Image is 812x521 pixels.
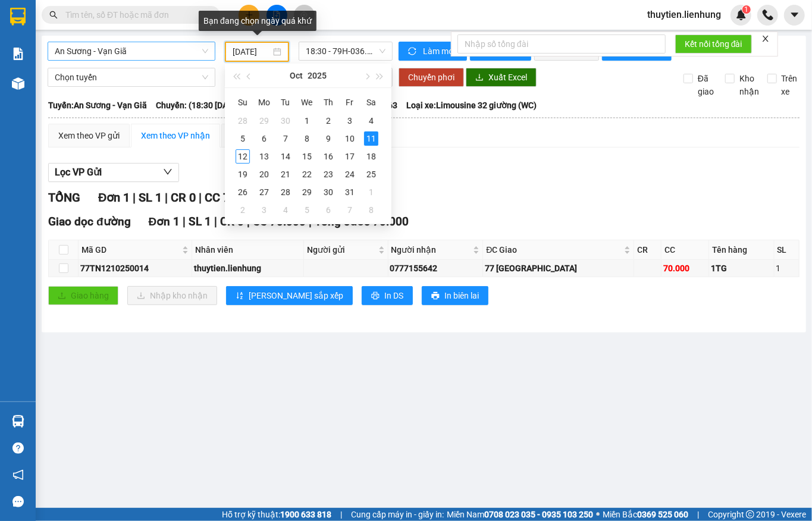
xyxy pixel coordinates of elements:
[58,129,120,142] div: Xem theo VP gửi
[360,147,382,165] td: 2025-10-18
[364,114,378,128] div: 4
[236,149,250,164] div: 12
[236,131,250,146] div: 5
[364,185,378,199] div: 1
[192,240,304,260] th: Nhân viên
[253,201,275,219] td: 2025-11-03
[637,510,688,519] strong: 0369 525 060
[253,130,275,147] td: 2025-10-06
[232,93,253,112] th: Su
[711,262,772,275] div: 1TG
[199,11,316,31] div: Bạn đang chọn ngày quá khứ
[278,131,293,146] div: 7
[79,260,192,277] td: 77TN1210250014
[399,68,464,87] button: Chuyển phơi
[257,149,271,164] div: 13
[351,508,444,521] span: Cung cấp máy in - giấy in:
[318,147,339,165] td: 2025-10-16
[457,34,666,54] input: Nhập số tổng đài
[364,131,378,146] div: 11
[422,286,488,305] button: printerIn biên lai
[735,72,764,98] span: Kho nhận
[339,165,360,183] td: 2025-10-24
[339,147,360,165] td: 2025-10-17
[343,149,357,164] div: 17
[343,185,357,199] div: 31
[399,42,467,61] button: syncLàm mới
[318,130,339,147] td: 2025-10-09
[253,112,275,130] td: 2025-09-29
[661,240,709,260] th: CC
[12,469,24,481] span: notification
[364,149,378,164] div: 18
[360,130,382,147] td: 2025-10-11
[300,167,314,181] div: 22
[318,201,339,219] td: 2025-11-06
[343,131,357,146] div: 10
[371,291,380,301] span: printer
[171,190,196,205] span: CR 0
[267,5,287,26] button: file-add
[466,68,537,87] button: downloadXuất Excel
[232,130,253,147] td: 2025-10-05
[343,203,357,217] div: 7
[296,183,318,201] td: 2025-10-29
[257,131,271,146] div: 6
[253,93,275,112] th: Mo
[321,203,336,217] div: 6
[318,93,339,112] th: Th
[275,93,296,112] th: Tu
[48,190,80,205] span: TỔNG
[746,510,754,519] span: copyright
[685,37,742,51] span: Kết nối tổng đài
[321,114,336,128] div: 2
[339,201,360,219] td: 2025-11-07
[189,215,211,228] span: SL 1
[65,8,206,21] input: Tìm tên, số ĐT hoặc mã đơn
[275,130,296,147] td: 2025-10-07
[675,34,752,54] button: Kết nối tổng đài
[296,201,318,219] td: 2025-11-05
[290,64,303,87] button: Oct
[253,183,275,201] td: 2025-10-27
[306,42,385,60] span: 18:30 - 79H-036.63
[232,112,253,130] td: 2025-09-28
[98,190,130,205] span: Đơn 1
[257,167,271,181] div: 20
[444,289,479,302] span: In biên lai
[736,10,747,20] img: icon-new-feature
[360,112,382,130] td: 2025-10-04
[360,93,382,112] th: Sa
[634,240,661,260] th: CR
[776,262,797,275] div: 1
[222,508,331,521] span: Hỗ trợ kỹ thuật:
[339,183,360,201] td: 2025-10-31
[784,5,805,26] button: caret-down
[384,289,403,302] span: In DS
[300,149,314,164] div: 15
[761,34,770,43] span: close
[236,185,250,199] div: 26
[127,286,217,305] button: downloadNhập kho nhận
[81,243,180,256] span: Mã GD
[486,243,622,256] span: ĐC Giao
[294,5,315,26] button: aim
[48,286,118,305] button: uploadGiao hàng
[485,262,632,275] div: 77 [GEOGRAPHIC_DATA]
[278,167,293,181] div: 21
[232,165,253,183] td: 2025-10-19
[12,415,24,428] img: warehouse-icon
[48,101,147,110] b: Tuyến: An Sương - Vạn Giã
[236,291,244,301] span: sort-ascending
[275,165,296,183] td: 2025-10-21
[183,215,186,228] span: |
[360,165,382,183] td: 2025-10-25
[603,508,688,521] span: Miền Bắc
[343,114,357,128] div: 3
[488,71,527,84] span: Xuất Excel
[278,203,293,217] div: 4
[308,64,327,87] button: 2025
[339,112,360,130] td: 2025-10-03
[236,203,250,217] div: 2
[253,147,275,165] td: 2025-10-13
